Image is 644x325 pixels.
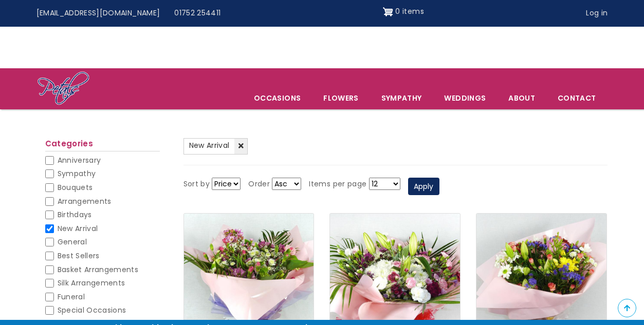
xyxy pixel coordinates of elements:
img: Home [37,71,90,107]
a: 01752 254411 [167,4,228,23]
a: About [498,87,546,109]
span: Anniversary [58,155,101,165]
span: Sympathy [58,168,96,179]
a: Shopping cart 0 items [383,4,424,20]
a: Flowers [312,87,369,109]
span: Silk Arrangements [58,278,125,288]
img: Shopping cart [383,4,393,20]
span: Arrangements [58,196,112,206]
span: Best Sellers [58,251,100,261]
span: New Arrival [189,140,230,150]
span: Birthdays [58,209,92,220]
label: Items per page [309,178,366,190]
span: New Arrival [58,223,98,234]
h2: Categories [45,139,160,151]
label: Sort by [183,178,210,190]
span: Funeral [58,292,85,302]
a: Contact [547,87,606,109]
span: General [58,237,87,247]
a: New Arrival [183,138,248,155]
span: Basket Arrangements [58,264,139,275]
a: Sympathy [371,87,433,109]
span: 0 items [395,6,424,16]
a: [EMAIL_ADDRESS][DOMAIN_NAME] [29,4,168,23]
a: Log in [579,4,615,23]
span: Weddings [433,87,496,109]
button: Apply [408,178,439,195]
span: Special Occasions [58,305,126,315]
label: Order [248,178,270,190]
span: Bouquets [58,182,93,193]
span: Occasions [243,87,311,109]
